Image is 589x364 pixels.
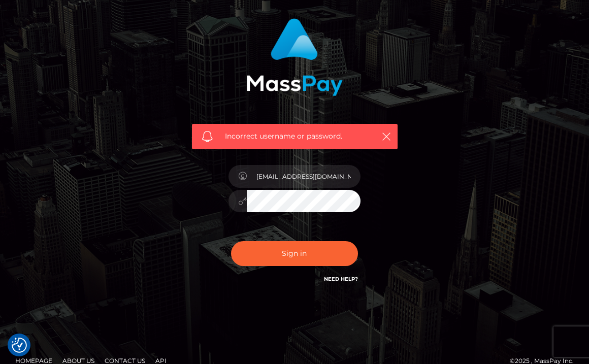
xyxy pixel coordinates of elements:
[247,165,361,188] input: Username...
[225,131,370,142] span: Incorrect username or password.
[12,338,27,353] button: Consent Preferences
[12,338,27,353] img: Revisit consent button
[246,18,343,96] img: MassPay Login
[324,276,358,282] a: Need Help?
[231,241,358,266] button: Sign in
